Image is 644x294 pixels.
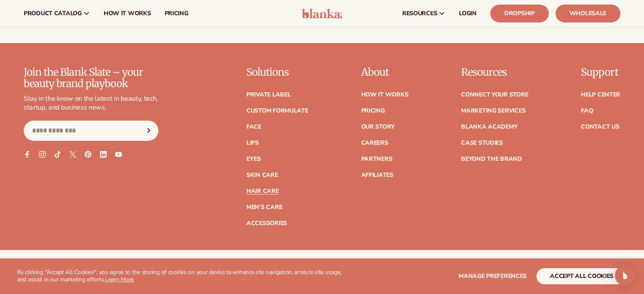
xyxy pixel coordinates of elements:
p: By clicking "Accept All Cookies", you agree to the storing of cookies on your device to enhance s... [17,269,351,283]
p: Solutions [246,67,308,78]
p: Support [581,67,620,78]
a: FAQ [581,108,593,114]
a: Pricing [361,108,384,114]
p: Resources [461,67,528,78]
a: Connect your store [461,92,528,98]
a: Private label [246,92,290,98]
a: Men's Care [246,204,282,210]
button: accept all cookies [536,268,627,284]
a: Beyond the brand [461,156,522,162]
div: Open Intercom Messenger [615,265,635,286]
a: Marketing services [461,108,525,114]
span: pricing [164,10,188,17]
a: Contact Us [581,124,619,130]
a: Custom formulate [246,108,308,114]
a: Face [246,124,261,130]
a: Case Studies [461,140,503,146]
a: Lips [246,140,259,146]
button: Subscribe [139,121,158,141]
a: Help Center [581,92,620,98]
button: Manage preferences [459,268,527,284]
a: Accessories [246,220,287,226]
a: Wholesale [556,5,620,22]
a: Dropship [490,5,549,22]
a: Hair Care [246,188,279,194]
p: Stay in the know on the latest in beauty, tech, startup, and business news. [24,94,158,112]
a: Blanka Academy [461,124,517,130]
a: Careers [361,140,388,146]
span: resources [402,10,437,17]
span: Manage preferences [459,272,527,280]
img: logo [302,8,342,19]
a: Partners [361,156,392,162]
a: Affiliates [361,172,393,178]
span: How It Works [104,10,151,17]
a: Our Story [361,124,394,130]
a: Skin Care [246,172,278,178]
a: Learn More [105,275,134,283]
p: About [361,67,408,78]
span: LOGIN [459,10,477,17]
p: Join the Blank Slate – your beauty brand playbook [24,67,158,89]
a: Eyes [246,156,261,162]
span: product catalog [24,10,82,17]
a: How It Works [361,92,408,98]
